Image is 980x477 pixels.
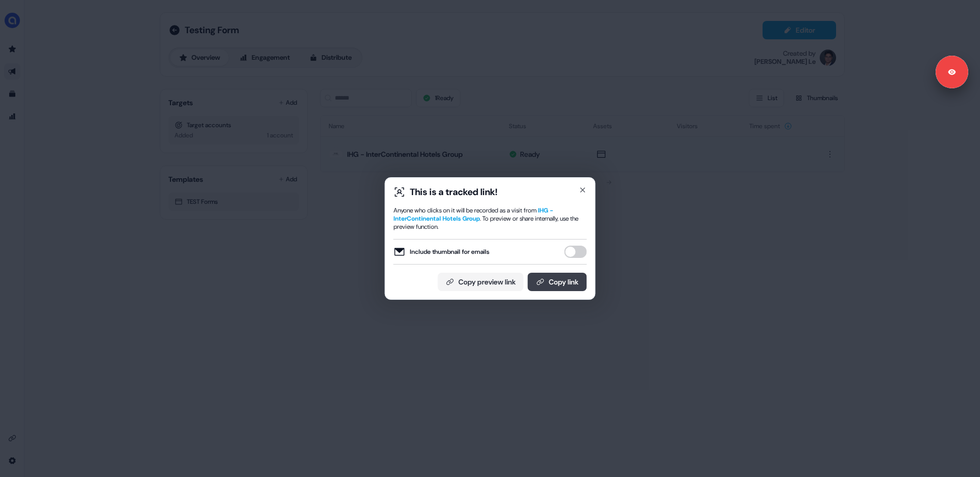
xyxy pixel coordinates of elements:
button: Copy preview link [438,273,524,291]
button: Copy link [528,273,587,291]
span: IHG - InterContinental Hotels Group [394,206,553,223]
label: Include thumbnail for emails [394,246,489,258]
div: This is a tracked link! [410,186,498,198]
div: Anyone who clicks on it will be recorded as a visit from . To preview or share internally, use th... [394,206,587,231]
